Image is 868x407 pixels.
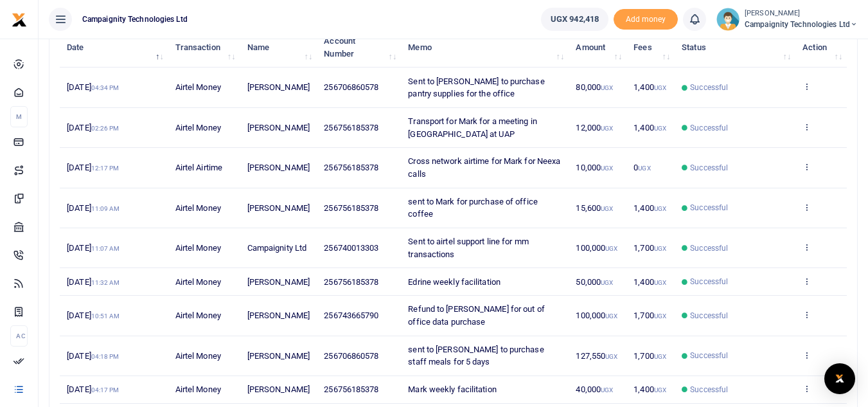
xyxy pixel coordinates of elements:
[247,82,310,92] span: [PERSON_NAME]
[576,311,617,320] span: 100,000
[67,243,120,253] span: [DATE]
[317,28,401,68] th: Account Number: activate to sort column ascending
[576,203,613,213] span: 15,600
[175,351,221,361] span: Airtel Money
[576,123,613,132] span: 12,000
[605,353,617,360] small: UGX
[67,203,120,213] span: [DATE]
[247,311,310,320] span: [PERSON_NAME]
[175,311,221,320] span: Airtel Money
[690,384,728,395] span: Successful
[91,279,120,286] small: 11:32 AM
[10,106,28,127] li: M
[605,245,617,252] small: UGX
[247,203,310,213] span: [PERSON_NAME]
[541,8,608,31] a: UGX 942,418
[247,277,310,287] span: [PERSON_NAME]
[408,384,496,394] span: Mark weekly facilitation
[690,276,728,287] span: Successful
[324,203,378,213] span: 256756185378
[795,28,847,68] th: Action: activate to sort column ascending
[633,311,666,320] span: 1,700
[716,8,740,31] img: profile-user
[576,384,613,394] span: 40,000
[576,243,617,253] span: 100,000
[605,312,617,320] small: UGX
[626,28,675,68] th: Fees: activate to sort column ascending
[67,82,119,92] span: [DATE]
[690,82,728,93] span: Successful
[824,363,855,394] div: Open Intercom Messenger
[247,243,307,253] span: Campaignity Ltd
[633,82,666,92] span: 1,400
[91,84,120,91] small: 04:34 PM
[408,304,544,327] span: Refund to [PERSON_NAME] for out of office data purchase
[324,163,378,172] span: 256756185378
[175,123,221,132] span: Airtel Money
[408,345,544,367] span: sent to [PERSON_NAME] to purchase staff meals for 5 days
[408,237,528,259] span: Sent to airtel support line for mm transactions
[67,311,120,320] span: [DATE]
[324,311,378,320] span: 256743665790
[408,156,560,179] span: Cross network airtime for Mark for Neexa calls
[690,310,728,321] span: Successful
[91,312,120,320] small: 10:51 AM
[324,243,378,253] span: 256740013303
[654,245,666,252] small: UGX
[67,163,119,172] span: [DATE]
[60,28,168,68] th: Date: activate to sort column descending
[601,84,613,91] small: UGX
[408,77,544,99] span: Sent to [PERSON_NAME] to purchase pantry supplies for the office
[690,162,728,174] span: Successful
[633,203,666,213] span: 1,400
[324,277,378,287] span: 256756185378
[12,14,27,24] a: logo-small logo-large logo-large
[175,203,221,213] span: Airtel Money
[614,9,678,30] span: Add money
[324,384,378,394] span: 256756185378
[633,384,666,394] span: 1,400
[576,277,613,287] span: 50,000
[168,28,240,68] th: Transaction: activate to sort column ascending
[401,28,569,68] th: Memo: activate to sort column ascending
[654,84,666,91] small: UGX
[247,123,310,132] span: [PERSON_NAME]
[408,277,500,287] span: Edrine weekly facilitation
[175,82,221,92] span: Airtel Money
[77,14,193,25] span: Campaignity Technologies Ltd
[247,351,310,361] span: [PERSON_NAME]
[247,384,310,394] span: [PERSON_NAME]
[601,165,613,172] small: UGX
[12,12,27,28] img: logo-small
[601,205,613,212] small: UGX
[324,82,378,92] span: 256706860578
[175,163,222,172] span: Airtel Airtime
[175,384,221,394] span: Airtel Money
[91,205,120,212] small: 11:09 AM
[601,386,613,393] small: UGX
[633,163,650,172] span: 0
[614,14,678,23] a: Add money
[324,123,378,132] span: 256756185378
[654,312,666,320] small: UGX
[91,125,120,132] small: 02:26 PM
[91,353,120,360] small: 04:18 PM
[654,205,666,212] small: UGX
[324,351,378,361] span: 256706860578
[175,243,221,253] span: Airtel Money
[690,350,728,361] span: Successful
[551,13,599,26] span: UGX 942,418
[745,19,858,30] span: Campaignity Technologies Ltd
[175,277,221,287] span: Airtel Money
[240,28,317,68] th: Name: activate to sort column ascending
[633,351,666,361] span: 1,700
[601,279,613,286] small: UGX
[633,123,666,132] span: 1,400
[408,197,538,219] span: sent to Mark for purchase of office coffee
[654,125,666,132] small: UGX
[654,386,666,393] small: UGX
[654,353,666,360] small: UGX
[690,122,728,134] span: Successful
[690,242,728,254] span: Successful
[745,8,858,19] small: [PERSON_NAME]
